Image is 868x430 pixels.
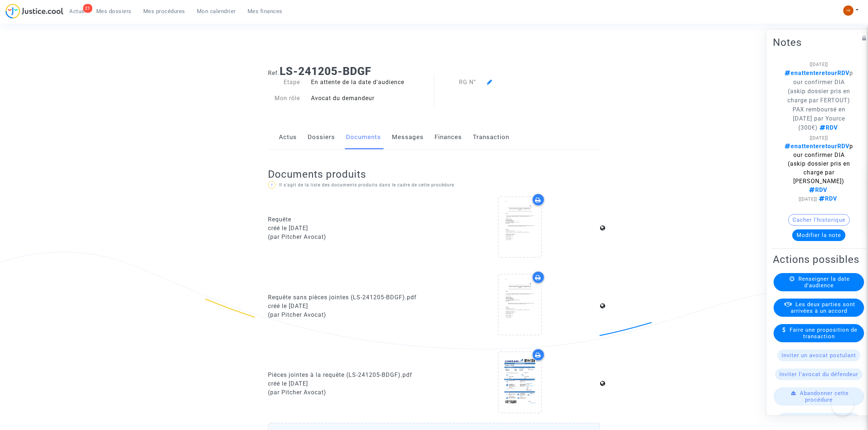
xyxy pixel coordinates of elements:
span: RDV [817,195,837,202]
span: Renseigner la date d'audience [798,275,850,288]
span: Ref. [268,70,280,76]
div: Etape [262,78,305,87]
div: En attente de la date d'audience [305,78,434,87]
span: pour confirmer DIA (askip dossier pris en charge par [PERSON_NAME]) [785,142,853,193]
span: Les deux parties sont arrivées à un accord [791,301,855,314]
span: Mon calendrier [197,8,236,15]
span: [[DATE]] [810,61,828,67]
h2: Documents produits [268,168,600,181]
b: LS-241205-BDGF [280,65,371,78]
div: Requête sans pièces jointes (LS-241205-BDGF).pdf [268,293,429,302]
h2: Notes [773,36,865,48]
a: Transaction [473,125,509,149]
a: Dossiers [308,125,335,149]
div: Avocat du demandeur [305,94,434,103]
span: pour confirmer DIA (askip dossier pris en charge par FERTOUT) PAX remboursé en [DATE] par Yource ... [785,69,853,131]
div: créé le [DATE] [268,379,429,388]
div: Requête [268,215,429,224]
div: Mon rôle [262,94,305,103]
span: [[DATE]] [810,135,828,140]
span: Mes dossiers [96,8,132,15]
span: Inviter l'avocat du défendeur [779,371,858,377]
span: Inviter un avocat postulant [782,352,856,358]
a: Documents [346,125,381,149]
button: Cacher l'historique [788,214,850,225]
span: Mes finances [248,8,283,15]
img: jc-logo.svg [5,4,63,19]
span: RDV [818,124,838,131]
div: (par Pitcher Avocat) [268,388,429,397]
div: RG N° [434,78,482,87]
button: Modifier la note [792,229,845,241]
span: Abandonner cette procédure [800,390,849,403]
img: fc99b196863ffcca57bb8fe2645aafd9 [843,5,853,16]
iframe: Help Scout Beacon - Open [832,394,853,415]
div: créé le [DATE] [268,302,429,311]
h2: Actions possibles [773,253,865,265]
div: 21 [83,4,92,13]
span: RDV [809,186,827,193]
a: Actus [279,125,297,149]
span: Mes procédures [143,8,185,15]
span: enattenteretourRDV [785,142,849,149]
span: Faire une proposition de transaction [790,326,857,339]
p: Il s'agit de la liste des documents produits dans le cadre de cette procédure [268,181,600,190]
span: [[DATE]] [799,196,817,201]
div: créé le [DATE] [268,224,429,233]
span: Actus [69,8,85,15]
div: Pièces jointes à la requête (LS-241205-BDGF).pdf [268,371,429,379]
span: enattenteretourRDV [785,69,849,76]
div: (par Pitcher Avocat) [268,311,429,319]
a: Messages [392,125,424,149]
a: Finances [435,125,462,149]
div: (par Pitcher Avocat) [268,233,429,241]
span: ? [271,183,273,187]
